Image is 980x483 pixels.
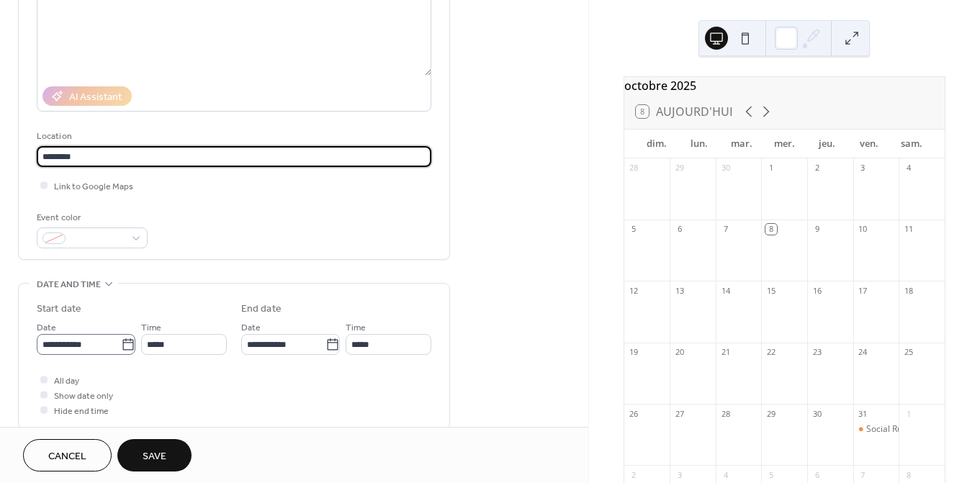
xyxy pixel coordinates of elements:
[636,130,678,158] div: dim.
[858,285,868,296] div: 17
[629,285,639,296] div: 12
[812,163,822,173] div: 2
[812,469,822,480] div: 6
[812,347,822,358] div: 23
[858,163,868,173] div: 3
[54,179,133,194] span: Link to Google Maps
[117,439,192,471] button: Save
[629,224,639,235] div: 5
[674,347,685,358] div: 20
[765,347,776,358] div: 22
[143,449,166,464] span: Save
[37,277,101,292] span: Date and time
[812,224,822,235] div: 9
[903,285,914,296] div: 18
[812,408,822,419] div: 30
[346,320,366,335] span: Time
[23,439,112,471] button: Cancel
[674,224,685,235] div: 6
[721,130,763,158] div: mar.
[674,285,685,296] div: 13
[765,408,776,419] div: 29
[720,347,731,358] div: 21
[848,130,891,158] div: ven.
[629,408,639,419] div: 26
[765,285,776,296] div: 15
[903,163,914,173] div: 4
[812,285,822,296] div: 16
[858,408,868,419] div: 31
[765,469,776,480] div: 5
[37,210,145,225] div: Event color
[903,347,914,358] div: 25
[241,320,261,335] span: Date
[720,408,731,419] div: 28
[48,449,86,464] span: Cancel
[903,224,914,235] div: 11
[37,129,428,144] div: Location
[674,469,685,480] div: 3
[629,469,639,480] div: 2
[720,285,731,296] div: 14
[54,404,109,419] span: Hide end time
[765,224,776,235] div: 8
[674,408,685,419] div: 27
[37,302,81,317] div: Start date
[858,224,868,235] div: 10
[629,163,639,173] div: 28
[853,423,899,435] div: Social Run
[806,130,848,158] div: jeu.
[903,408,914,419] div: 1
[858,347,868,358] div: 24
[720,163,731,173] div: 30
[54,374,79,389] span: All day
[903,469,914,480] div: 8
[674,163,685,173] div: 29
[720,224,731,235] div: 7
[241,302,282,317] div: End date
[858,469,868,480] div: 7
[624,77,945,94] div: octobre 2025
[37,320,56,335] span: Date
[141,320,161,335] span: Time
[763,130,806,158] div: mer.
[629,347,639,358] div: 19
[866,423,907,435] div: Social Run
[765,163,776,173] div: 1
[720,469,731,480] div: 4
[891,130,933,158] div: sam.
[678,130,721,158] div: lun.
[54,389,113,404] span: Show date only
